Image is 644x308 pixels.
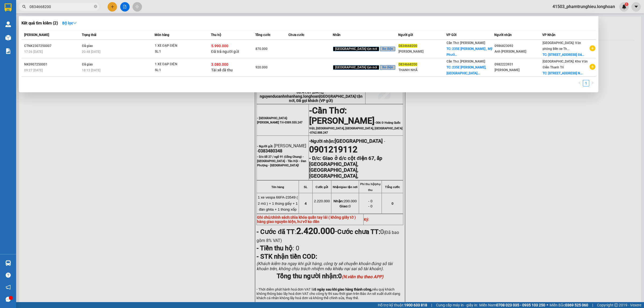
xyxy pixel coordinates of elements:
span: Chưa cước [288,33,304,37]
a: 1 [583,80,589,86]
span: TC: [STREET_ADDRESS] Đá... [543,53,584,57]
span: 920.000 [255,65,268,69]
img: warehouse-icon [5,35,11,41]
span: message [6,297,11,302]
span: down [73,21,77,25]
button: right [589,80,596,86]
strong: Bộ lọc [62,21,77,25]
div: [PERSON_NAME] [398,49,446,54]
span: right [591,81,594,85]
span: Đã trả người gửi [211,49,239,54]
span: Tổng cước [255,33,270,37]
span: [GEOGRAPHIC_DATA]: Kho Văn Điển Thanh Trì [543,60,588,69]
div: NK0907250001 [24,62,80,67]
li: Next Page [589,80,596,86]
span: VP Gửi [446,33,456,37]
input: Tìm tên, số ĐT hoặc mã đơn [30,4,93,10]
span: [GEOGRAPHIC_DATA] tận nơi [333,65,379,70]
img: warehouse-icon [5,21,11,27]
span: 870.000 [255,47,268,51]
button: Bộ lọcdown [58,19,81,27]
span: 5.990.000 [211,44,228,48]
span: TC: 235E [PERSON_NAME] , Mỹ Phướ... [447,47,492,57]
span: plus-circle [590,45,595,51]
span: TC: 235E [PERSON_NAME], [GEOGRAPHIC_DATA]... [447,65,486,75]
img: warehouse-icon [5,260,11,266]
span: close-circle [94,5,97,8]
div: 0982223931 [495,62,542,67]
span: close-circle [94,4,97,9]
span: left [578,81,581,85]
span: 09:27 [DATE] [24,68,43,72]
h3: Kết quả tìm kiếm ( 2 ) [21,20,58,26]
span: 0834668200 [398,63,417,66]
div: CTNK2307250007 [24,43,80,49]
img: solution-icon [5,48,11,54]
span: Xe điện [380,47,395,52]
div: 1 XE ĐẠP ĐIỆN [155,43,195,49]
span: notification [6,285,11,290]
span: Món hàng [155,33,169,37]
div: SL: 1 [155,67,195,73]
span: Tài xế đã thu [211,68,233,72]
span: [GEOGRAPHIC_DATA]: Văn phòng Bến xe Th... [543,41,581,51]
span: 0834668200 [398,44,417,48]
img: logo-vxr [5,3,12,12]
span: Cần Thơ: [PERSON_NAME] [447,60,485,63]
span: VP Nhận [542,33,555,37]
span: Người gửi [398,33,413,37]
span: Trạng thái [82,33,96,37]
span: Đã giao [82,63,93,66]
div: Anh [PERSON_NAME] [495,49,542,54]
span: Nhãn [333,33,341,37]
span: [GEOGRAPHIC_DATA] tận nơi [333,47,379,52]
div: 1 XE ĐẠP ĐIỆN [155,61,195,67]
span: 3.080.000 [211,62,228,67]
span: Cần Thơ: [PERSON_NAME] [447,41,485,45]
span: TC: [STREET_ADDRESS] N... [543,71,583,75]
span: 17:26 [DATE] [24,50,43,54]
div: THANH NHÃ [398,67,446,73]
span: Xe điện [380,65,395,70]
span: 20:48 [DATE] [82,50,100,54]
li: Previous Page [576,80,583,86]
div: 0986823092 [495,43,542,49]
span: search [22,5,26,9]
span: Người nhận [494,33,512,37]
div: [PERSON_NAME] [495,67,542,73]
div: SL: 1 [155,49,195,55]
span: question-circle [6,273,11,278]
span: Đã giao [82,44,93,48]
span: [PERSON_NAME] [24,33,49,37]
span: 18:13 [DATE] [82,68,100,72]
span: Thu hộ [211,33,221,37]
button: left [576,80,583,86]
span: plus-circle [590,64,595,70]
